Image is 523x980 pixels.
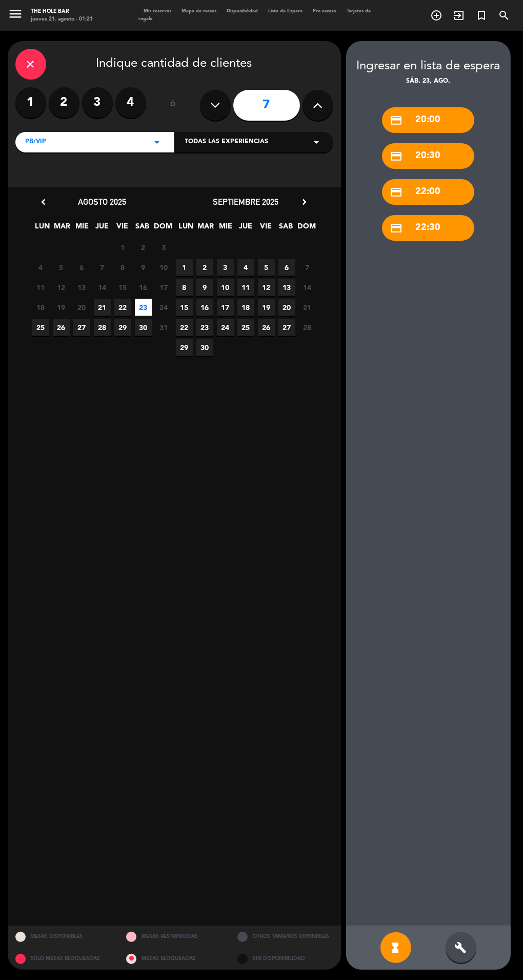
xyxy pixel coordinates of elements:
[299,319,316,336] span: 28
[217,259,234,276] span: 3
[32,299,49,316] span: 18
[8,948,119,970] div: SOLO MESAS BLOQUEADAS
[390,941,402,954] i: hourglass_full
[390,186,403,199] i: credit_card
[278,319,295,336] span: 27
[82,87,113,118] label: 3
[114,220,131,237] span: VIE
[54,220,71,237] span: MAR
[299,197,310,207] i: chevron_right
[299,299,316,316] span: 21
[498,9,510,22] i: search
[135,259,152,276] span: 9
[217,279,234,296] span: 10
[390,114,403,127] i: credit_card
[346,56,511,76] div: Ingresar en lista de espera
[34,220,51,237] span: LUN
[15,87,46,118] label: 1
[53,279,70,296] span: 12
[73,299,90,316] span: 20
[217,319,234,336] span: 24
[390,222,403,235] i: credit_card
[196,319,213,336] span: 23
[177,220,194,237] span: LUN
[382,215,474,241] div: 22:30
[230,948,341,970] div: SIN DISPONIBILIDAD
[38,197,49,207] i: chevron_left
[258,279,275,296] span: 12
[299,259,316,276] span: 7
[196,259,213,276] span: 2
[176,9,222,13] span: Mapa de mesas
[8,926,119,948] div: MESAS DISPONIBLES
[31,15,93,23] div: jueves 21. agosto - 01:21
[8,6,23,22] i: menu
[94,220,111,237] span: JUE
[217,299,234,316] span: 17
[299,279,316,296] span: 14
[114,279,131,296] span: 15
[382,143,474,169] div: 20:30
[49,87,79,118] label: 2
[94,319,111,336] span: 28
[176,319,193,336] span: 22
[237,299,254,316] span: 18
[390,150,403,163] i: credit_card
[8,6,23,25] button: menu
[26,137,47,147] span: PB/VIP
[138,9,176,13] span: Mis reservas
[134,220,151,237] span: SAB
[278,279,295,296] span: 13
[118,948,230,970] div: MESAS BLOQUEADAS
[237,319,254,336] span: 25
[382,179,474,205] div: 22:00
[94,279,111,296] span: 14
[453,9,465,22] i: exit_to_app
[277,220,294,237] span: SAB
[382,107,474,133] div: 20:00
[258,299,275,316] span: 19
[155,299,172,316] span: 24
[32,279,49,296] span: 11
[94,259,111,276] span: 7
[53,299,70,316] span: 19
[15,49,333,80] div: Indique cantidad de clientes
[155,259,172,276] span: 10
[94,299,111,316] span: 21
[114,319,131,336] span: 29
[115,87,146,118] label: 4
[185,137,269,147] span: Todas las experiencias
[455,941,467,954] i: build
[135,299,152,316] span: 23
[176,279,193,296] span: 8
[73,319,90,336] span: 27
[31,8,93,15] div: The Hole Bar
[135,319,152,336] span: 30
[237,220,254,237] span: JUE
[297,220,314,237] span: DOM
[74,220,91,237] span: MIE
[154,220,171,237] span: DOM
[311,136,323,148] i: arrow_drop_down
[257,220,274,237] span: VIE
[155,279,172,296] span: 17
[53,259,70,276] span: 5
[430,9,442,22] i: add_circle_outline
[114,259,131,276] span: 8
[25,58,37,70] i: close
[278,299,295,316] span: 20
[196,279,213,296] span: 9
[176,259,193,276] span: 1
[114,299,131,316] span: 22
[263,9,308,13] span: Lista de Espera
[114,239,131,256] span: 1
[73,279,90,296] span: 13
[237,279,254,296] span: 11
[278,259,295,276] span: 6
[346,76,511,87] div: sáb. 23, ago.
[217,220,234,237] span: MIE
[258,319,275,336] span: 26
[118,926,230,948] div: MESAS RESTRINGIDAS
[196,299,213,316] span: 16
[197,220,214,237] span: MAR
